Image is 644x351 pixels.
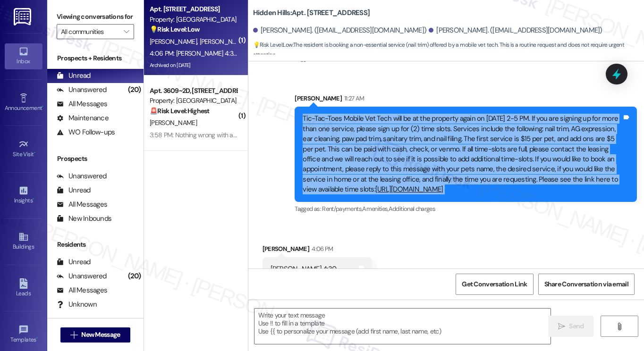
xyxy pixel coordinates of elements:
div: Unanswered [57,85,107,95]
label: Viewing conversations for [57,9,134,24]
span: Share Conversation via email [544,279,628,289]
div: Prospects + Residents [47,53,144,63]
div: WO Follow-ups [57,127,115,137]
div: Maintenance [57,113,109,123]
a: Insights • [5,183,42,208]
strong: 💡 Risk Level: Low [253,41,293,49]
div: Apt. [STREET_ADDRESS] [150,4,237,14]
span: : The resident is booking a non-essential service (nail trim) offered by a mobile vet tech. This ... [253,40,644,60]
div: [PERSON_NAME] [295,93,637,107]
div: All Messages [57,285,107,295]
div: [PERSON_NAME] 4:30 Nail trim for [PERSON_NAME] [271,264,357,284]
div: (20) [126,269,144,284]
span: [PERSON_NAME] [150,37,200,46]
i:  [616,323,623,330]
a: Templates • [5,322,42,347]
div: Unread [57,71,91,81]
span: Rent/payments , [322,205,362,213]
button: New Message [60,327,130,343]
div: Archived on [DATE] [149,59,238,71]
span: • [33,196,34,202]
div: Unanswered [57,171,107,181]
div: Prospects [47,154,144,164]
div: Property: [GEOGRAPHIC_DATA] [150,15,237,25]
div: (20) [126,83,144,97]
button: Send [548,316,594,337]
span: Send [569,321,584,331]
div: Tic-Tac-Toes Mobile Vet Tech will be at the property again on [DATE] 2-5 PM. If you are signing u... [303,114,622,194]
div: 4:06 PM [309,244,333,254]
span: [PERSON_NAME] [199,37,246,46]
a: [URL][DOMAIN_NAME] [375,184,443,194]
div: Apt. 3609~2D, [STREET_ADDRESS] [150,86,237,96]
a: Inbox [5,43,42,69]
div: [PERSON_NAME]. ([EMAIL_ADDRESS][DOMAIN_NAME]) [429,25,602,35]
b: Hidden Hills: Apt. [STREET_ADDRESS] [253,8,370,18]
span: • [42,103,43,110]
a: Site Visit • [5,136,42,162]
div: Unread [57,185,91,195]
span: [PERSON_NAME] [150,118,197,127]
div: Unknown [57,300,97,309]
div: Property: [GEOGRAPHIC_DATA] [150,96,237,106]
div: [PERSON_NAME]. ([EMAIL_ADDRESS][DOMAIN_NAME]) [253,25,427,35]
i:  [558,323,565,330]
span: Get Conversation Link [462,279,527,289]
i:  [124,28,129,35]
div: 4:06 PM: [PERSON_NAME] 4:30 Nail trim for [PERSON_NAME] [150,49,319,58]
button: Share Conversation via email [538,274,635,295]
span: Amenities , [362,205,389,213]
span: New Message [81,330,120,340]
div: [PERSON_NAME] [263,244,373,257]
div: Residents [47,240,144,250]
a: Leads [5,276,42,301]
div: 11:27 AM [342,93,364,103]
button: Get Conversation Link [456,274,533,295]
div: 3:58 PM: Nothing wrong with apartment just need more room for my family. [150,131,356,139]
div: New Inbounds [57,214,111,224]
span: Additional charges [389,205,435,213]
span: • [34,150,35,156]
strong: 🚨 Risk Level: Highest [150,107,210,115]
img: ResiDesk Logo [14,8,33,25]
a: Buildings [5,229,42,254]
div: Unread [57,257,91,267]
strong: 💡 Risk Level: Low [150,25,200,33]
div: All Messages [57,200,107,209]
div: Unanswered [57,271,107,281]
span: • [36,335,38,342]
input: All communities [61,24,119,39]
i:  [70,331,77,339]
div: All Messages [57,99,107,109]
div: Tagged as: [295,202,637,216]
